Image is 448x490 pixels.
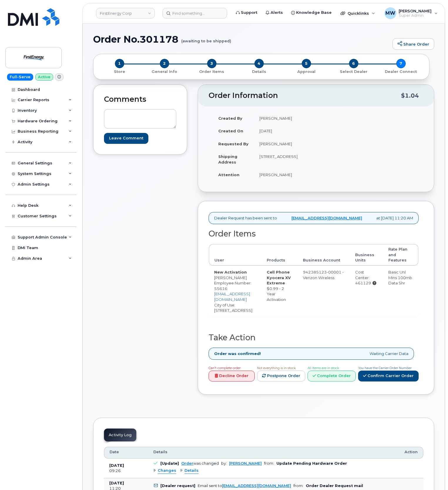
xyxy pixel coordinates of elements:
div: Dealer Request has been sent to at [DATE] 11:20 AM [209,212,419,224]
th: Business Units [350,244,383,266]
strong: New Activation [214,270,247,274]
th: Business Account [298,244,350,266]
span: 6 [349,59,358,68]
span: from: [264,461,274,466]
span: Details [153,449,167,455]
td: 942385123-00001 - Verizon Wireless [298,266,350,317]
p: Select Dealer [332,69,375,74]
a: Order [181,461,193,466]
span: All Items are in stock [308,366,339,370]
td: [STREET_ADDRESS] [254,150,312,168]
strong: Created By [218,116,242,121]
td: [PERSON_NAME] City of Use: [STREET_ADDRESS] [209,266,261,317]
div: Waiting Carrier Data [209,348,414,360]
b: [DATE] [109,481,124,485]
strong: Created On [218,129,243,133]
span: Employee Number: 55616 [214,281,251,291]
h2: Comments [104,95,176,104]
h2: Take Action [209,333,419,342]
span: Details [184,468,199,474]
td: Basic Unl Mins 100mb Data Shr [383,266,418,317]
span: from: [293,484,303,488]
a: 5 Approval [283,68,330,74]
span: Changes [158,468,176,474]
p: Order Items [190,69,233,74]
b: [Update] [160,461,179,466]
th: User [209,244,261,266]
a: [EMAIL_ADDRESS][DOMAIN_NAME] [214,291,250,302]
b: [Dealer request] [160,484,195,488]
th: Action [399,447,423,459]
strong: Shipping Address [218,154,237,164]
span: 2 [160,59,169,68]
strong: Cell Phone Kyocera XV Extreme [267,270,291,285]
a: Share Order [392,38,434,50]
a: Complete Order [308,371,356,381]
b: [DATE] [109,463,124,468]
td: [DATE] [254,124,312,137]
div: Cost Center: 461129 [355,269,378,286]
a: 1 Store [98,68,141,74]
a: Confirm Carrier Order [358,371,419,381]
strong: Order was confirmed! [214,351,261,356]
div: Email sent to [198,484,291,488]
td: $0.99 - 2 Year Activation [261,266,297,317]
span: 5 [302,59,311,68]
a: Postpone Order [257,371,305,381]
strong: Requested By [218,141,249,146]
a: 2 General Info [141,68,188,74]
strong: Attention [218,172,239,177]
a: 3 Order Items [188,68,235,74]
span: Date [110,449,119,455]
th: Rate Plan and Features [383,244,418,266]
a: [EMAIL_ADDRESS][DOMAIN_NAME] [291,215,362,221]
div: $1.04 [401,90,419,101]
h2: Order Items [209,229,419,238]
a: 4 Details [235,68,283,74]
h1: Order No.301178 [93,34,390,44]
td: [PERSON_NAME] [254,137,312,150]
b: Update Pending Hardware Order [276,461,347,466]
b: Order Dealer Request mail [306,484,363,488]
h2: Order Information [209,91,401,100]
a: [PERSON_NAME] [229,461,262,466]
a: 6 Select Dealer [330,68,377,74]
p: Store [100,69,138,74]
span: Not everything is in stock [257,366,296,370]
td: [PERSON_NAME] [254,168,312,181]
small: (awaiting to be shipped) [181,34,231,43]
span: 1 [115,59,124,68]
a: [EMAIL_ADDRESS][DOMAIN_NAME] [222,484,291,488]
div: was changed [181,461,219,466]
td: [PERSON_NAME] [254,112,312,125]
p: Approval [285,69,328,74]
span: 4 [254,59,264,68]
th: Products [261,244,297,266]
p: Details [238,69,280,74]
input: Leave Comment [104,133,148,144]
div: 09:26 [109,468,143,474]
span: by: [221,461,227,466]
a: Decline Order [209,371,255,381]
span: You have the Carrier Order Number [358,366,412,370]
iframe: Messenger Launcher [422,464,444,486]
p: General Info [143,69,186,74]
span: 3 [207,59,217,68]
span: Can't complete order [209,366,241,370]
